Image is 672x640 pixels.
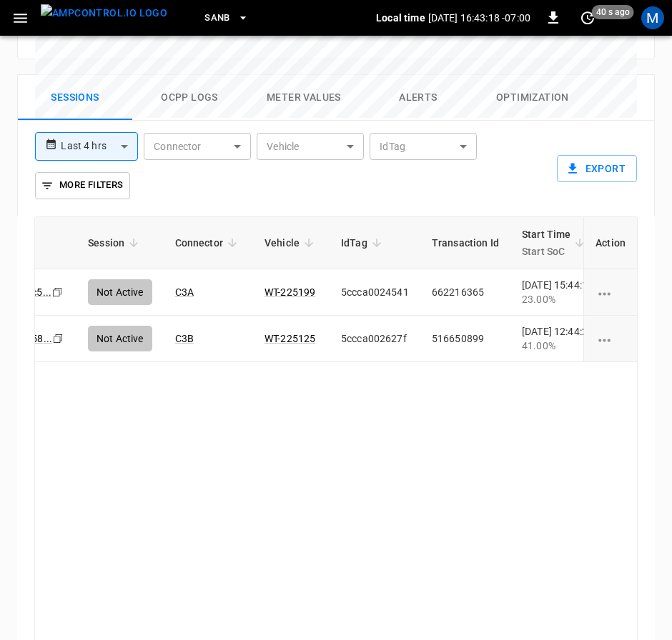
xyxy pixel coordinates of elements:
span: Vehicle [265,234,318,251]
button: Optimization [475,75,590,121]
button: set refresh interval [576,6,599,29]
th: ID [9,217,76,269]
button: Sessions [18,75,132,121]
span: Session [88,234,143,251]
button: Export [557,155,637,182]
div: Start Time [522,226,571,260]
button: Alerts [361,75,475,121]
button: SanB [199,4,255,32]
p: [DATE] 16:43:18 -07:00 [428,11,530,25]
button: Meter Values [247,75,361,121]
button: Ocpp logs [132,75,247,121]
div: charging session options [596,331,626,346]
img: ampcontrol.io logo [41,4,167,22]
span: Connector [175,234,242,251]
span: 40 s ago [592,5,634,19]
th: Transaction Id [420,217,510,269]
div: Last 4 hrs [61,133,138,160]
button: More Filters [35,172,130,199]
span: SanB [204,10,230,26]
p: Start SoC [522,243,571,260]
span: Start TimeStart SoC [522,226,590,260]
th: Action [583,217,637,269]
div: profile-icon [641,6,664,29]
span: IdTag [341,234,386,251]
div: charging session options [596,285,626,299]
p: Local time [376,11,425,25]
